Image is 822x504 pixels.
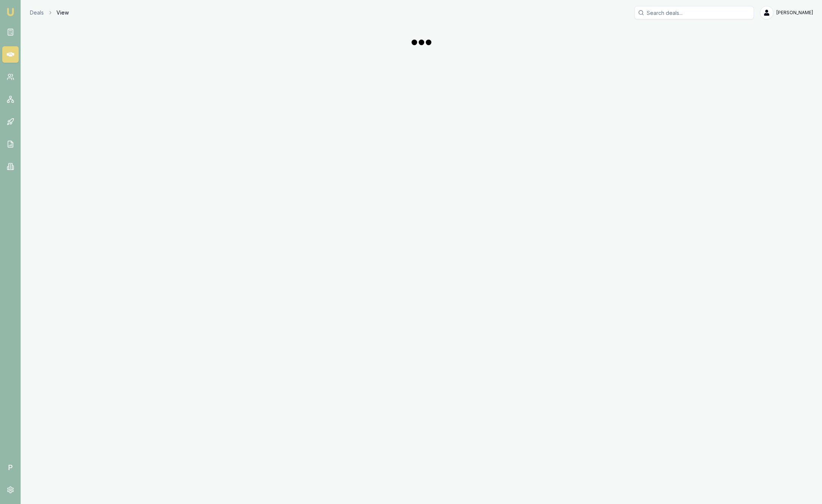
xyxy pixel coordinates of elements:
span: [PERSON_NAME] [776,10,813,16]
span: P [2,459,19,476]
nav: breadcrumb [30,9,69,16]
input: Search deals [634,6,754,19]
span: View [56,9,69,16]
a: Deals [30,9,44,16]
img: emu-icon-u.png [6,7,15,16]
